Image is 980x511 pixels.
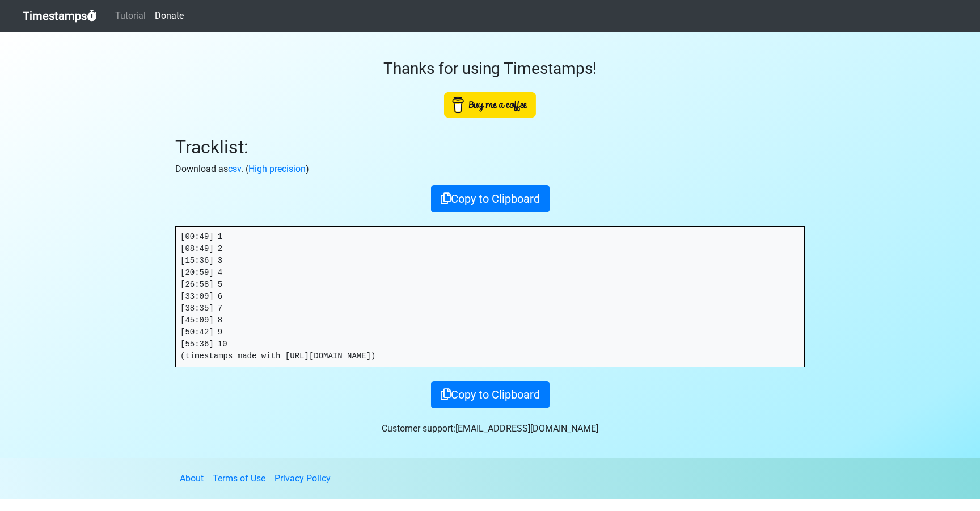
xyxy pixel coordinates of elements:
[248,164,306,174] a: High precision
[274,473,331,484] a: Privacy Policy
[431,185,550,212] button: Copy to Clipboard
[175,136,805,158] h2: Tracklist:
[150,5,188,27] a: Donate
[444,92,536,118] img: Buy Me A Coffee
[228,164,241,174] a: csv
[180,473,204,484] a: About
[175,59,805,78] h3: Thanks for using Timestamps!
[175,162,805,176] p: Download as . ( )
[176,227,804,367] pre: [00:49] 1 [08:49] 2 [15:36] 3 [20:59] 4 [26:58] 5 [33:09] 6 [38:35] 7 [45:09] 8 [50:42] 9 [55:36]...
[213,473,265,484] a: Terms of Use
[431,381,550,408] button: Copy to Clipboard
[111,5,150,27] a: Tutorial
[23,5,97,27] a: Timestamps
